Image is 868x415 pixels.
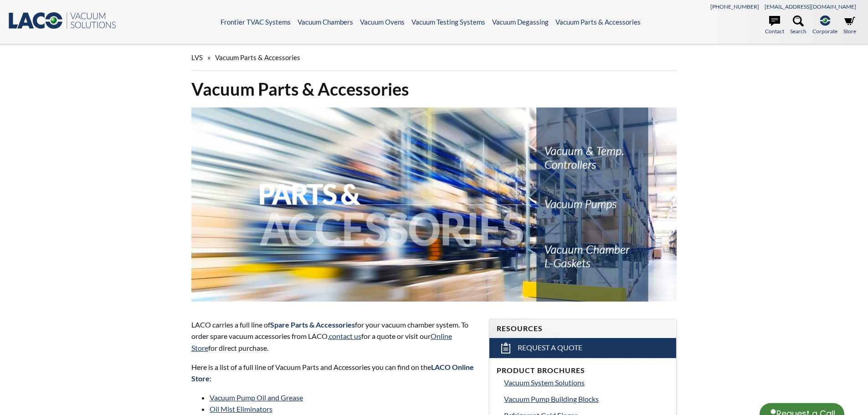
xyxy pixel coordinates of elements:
a: [PHONE_NUMBER] [710,3,759,10]
a: Oil Mist Eliminators [210,405,272,413]
h4: Resources [497,324,669,333]
span: Vacuum Pump Building Blocks [504,395,599,403]
a: Online Store [191,332,452,352]
a: Contact [765,15,784,36]
a: Request a Quote [489,338,676,358]
a: Vacuum Testing Systems [411,18,485,26]
span: Vacuum System Solutions [504,378,585,387]
span: LVS [191,53,203,61]
a: contact us [329,332,361,340]
span: Request a Quote [518,343,582,353]
h1: Vacuum Parts & Accessories [191,78,677,100]
strong: Spare Parts & Accessories [270,320,355,329]
a: Vacuum Degassing [492,18,549,26]
p: LACO carries a full line of for your vacuum chamber system. To order spare vacuum accessories fro... [191,319,478,354]
a: Vacuum Ovens [360,18,405,26]
div: » [191,45,677,71]
span: Corporate [812,27,837,36]
a: Frontier TVAC Systems [221,18,291,26]
a: Vacuum Pump Oil and Grease [210,393,303,402]
a: Store [843,15,856,36]
a: Vacuum System Solutions [504,377,669,389]
img: Vacuum Parts & Accessories header [191,108,677,302]
span: Vacuum Parts & Accessories [215,53,300,61]
a: Search [790,15,806,36]
h4: Product Brochures [497,366,669,375]
a: Vacuum Pump Building Blocks [504,393,669,405]
a: Vacuum Parts & Accessories [555,18,641,26]
a: Vacuum Chambers [298,18,353,26]
a: [EMAIL_ADDRESS][DOMAIN_NAME] [765,3,856,10]
p: Here is a list of a full line of Vacuum Parts and Accessories you can find on the : [191,361,478,384]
